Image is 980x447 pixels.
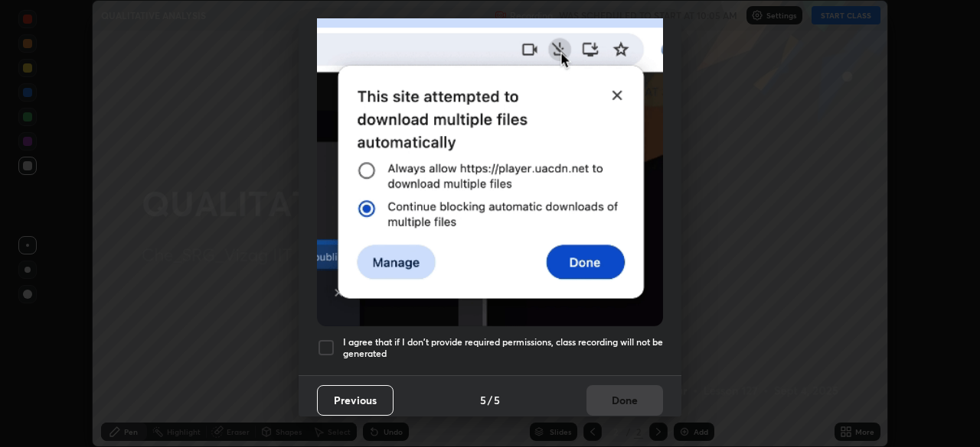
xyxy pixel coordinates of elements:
button: Previous [317,385,394,416]
h4: 5 [480,392,486,408]
h5: I agree that if I don't provide required permissions, class recording will not be generated [343,336,663,360]
h4: 5 [494,392,500,408]
h4: / [488,392,492,408]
